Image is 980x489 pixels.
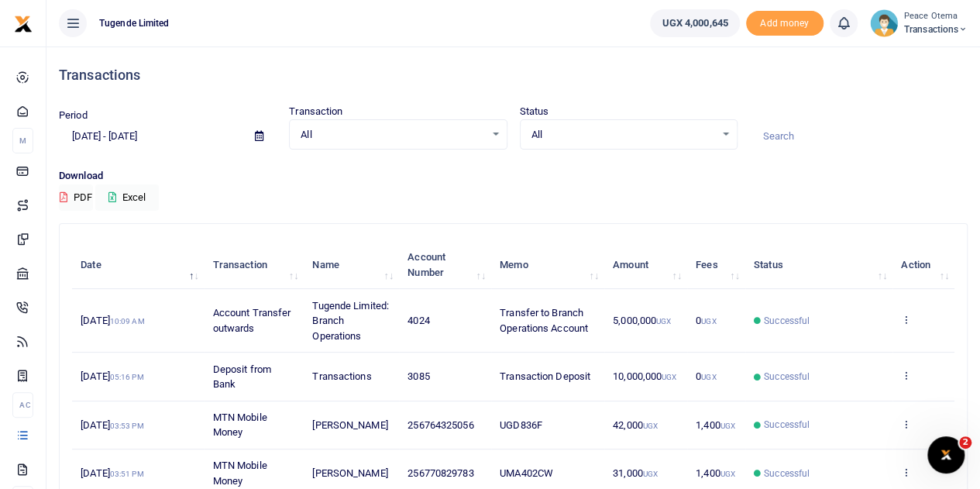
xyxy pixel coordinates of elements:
[696,370,716,382] span: 0
[720,470,734,478] small: UGX
[904,22,968,36] span: Transactions
[14,17,33,29] a: logo-small logo-large logo-large
[604,241,687,289] th: Amount: activate to sort column ascending
[204,241,304,289] th: Transaction: activate to sort column ascending
[14,15,33,33] img: logo-small
[304,241,399,289] th: Name: activate to sort column ascending
[613,315,671,326] span: 5,000,000
[312,370,371,382] span: Transactions
[12,392,33,418] li: Ac
[59,123,242,150] input: select period
[904,10,968,23] small: Peace Otema
[643,470,658,478] small: UGX
[110,373,144,381] small: 05:16 PM
[59,168,968,184] p: Download
[213,412,267,439] span: MTN Mobile Money
[720,422,734,430] small: UGX
[764,418,810,432] span: Successful
[746,11,824,36] span: Add money
[12,128,33,153] li: M
[870,9,968,37] a: profile-user Peace Otema Transactions
[500,467,553,479] span: UMA402CW
[959,436,971,449] span: 2
[643,422,658,430] small: UGX
[81,315,144,326] span: [DATE]
[696,419,735,431] span: 1,400
[81,370,143,382] span: [DATE]
[650,9,739,37] a: UGX 4,000,645
[407,467,473,479] span: 256770829783
[312,467,387,479] span: [PERSON_NAME]
[500,307,588,334] span: Transfer to Branch Operations Account
[399,241,491,289] th: Account Number: activate to sort column ascending
[764,314,810,328] span: Successful
[59,184,93,211] button: PDF
[687,241,745,289] th: Fees: activate to sort column ascending
[662,373,676,381] small: UGX
[764,370,810,384] span: Successful
[491,241,604,289] th: Memo: activate to sort column ascending
[870,9,898,37] img: profile-user
[500,370,590,382] span: Transaction Deposit
[213,307,291,334] span: Account Transfer outwards
[696,467,735,479] span: 1,400
[72,241,204,289] th: Date: activate to sort column descending
[662,15,727,31] span: UGX 4,000,645
[746,11,824,36] li: Toup your wallet
[95,184,159,211] button: Excel
[407,315,429,326] span: 4024
[531,127,715,143] span: All
[312,419,387,431] span: [PERSON_NAME]
[110,470,144,478] small: 03:51 PM
[59,108,88,123] label: Period
[613,419,658,431] span: 42,000
[750,123,968,150] input: Search
[213,363,271,391] span: Deposit from Bank
[656,317,671,325] small: UGX
[701,373,716,381] small: UGX
[301,127,484,143] span: All
[892,241,954,289] th: Action: activate to sort column ascending
[500,419,542,431] span: UGD836F
[213,460,267,487] span: MTN Mobile Money
[81,419,143,431] span: [DATE]
[520,104,549,119] label: Status
[644,9,745,37] li: Wallet ballance
[407,370,429,382] span: 3085
[927,436,965,474] iframe: Intercom live chat
[613,467,658,479] span: 31,000
[81,467,143,479] span: [DATE]
[312,300,389,342] span: Tugende Limited: Branch Operations
[764,467,810,480] span: Successful
[110,317,145,325] small: 10:09 AM
[745,241,892,289] th: Status: activate to sort column ascending
[746,16,824,28] a: Add money
[110,422,144,430] small: 03:53 PM
[59,67,968,84] h4: Transactions
[696,315,716,326] span: 0
[93,16,176,30] span: Tugende Limited
[407,419,473,431] span: 256764325056
[701,317,716,325] small: UGX
[613,370,676,382] span: 10,000,000
[289,104,342,119] label: Transaction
